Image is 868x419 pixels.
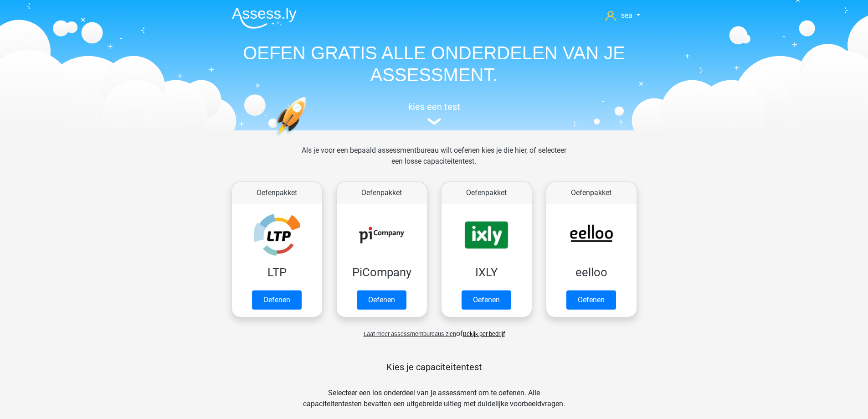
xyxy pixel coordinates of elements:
[602,10,643,21] a: sea
[566,290,616,310] a: Oefenen
[225,101,644,112] h5: kies een test
[225,101,644,125] a: kies een test
[462,290,511,310] a: Oefenen
[225,42,644,86] h1: OEFEN GRATIS ALLE ONDERDELEN VAN JE ASSESSMENT.
[294,145,574,178] div: Als je voor een bepaald assessmentbureau wilt oefenen kies je die hier, of selecteer een losse ca...
[232,7,297,29] img: Assessly
[225,321,644,339] div: of
[275,97,342,179] img: oefenen
[252,290,302,310] a: Oefenen
[357,290,406,310] a: Oefenen
[621,11,632,20] span: sea
[364,331,456,337] span: Laat meer assessmentbureaus zien
[240,362,629,372] h5: Kies je capaciteitentest
[463,331,505,337] a: Bekijk per bedrijf
[427,118,441,125] img: assessment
